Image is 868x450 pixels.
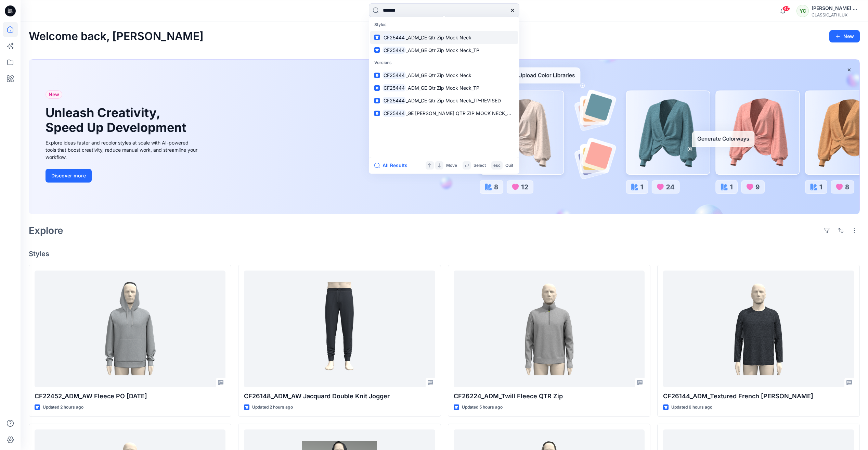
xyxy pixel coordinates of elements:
button: All Results [374,161,412,170]
p: esc [493,162,501,169]
mark: CF25444 [383,109,406,117]
mark: CF25444 [383,97,406,104]
h1: Unleash Creativity, Speed Up Development [46,105,189,135]
span: New [49,90,59,99]
p: Updated 5 hours ago [462,404,503,411]
p: Select [474,162,486,169]
mark: CF25444 [383,34,406,41]
p: Versions [370,57,518,69]
mark: CF25444 [383,46,406,54]
span: _GE [PERSON_NAME] QTR ZIP MOCK NECK_Reg_Size set 1 [406,110,539,116]
p: CF26148_ADM_AW Jacquard Double Knit Jogger [244,391,435,401]
h4: Styles [29,250,860,258]
span: _ADM_GE Qtr Zip Mock Neck_TP [406,47,479,53]
p: CF22452_ADM_AW Fleece PO [DATE] [35,391,225,401]
a: CF26224_ADM_Twill Fleece QTR Zip [454,271,645,387]
span: 47 [782,6,790,11]
p: CF26224_ADM_Twill Fleece QTR Zip [454,391,645,401]
a: CF25444_ADM_GE Qtr Zip Mock Neck_TP-REVISED [370,94,518,107]
p: Styles [370,18,518,31]
p: Updated 2 hours ago [252,404,293,411]
p: CF26144_ADM_Textured French [PERSON_NAME] [663,391,854,401]
a: CF26148_ADM_AW Jacquard Double Knit Jogger [244,271,435,387]
a: CF25444_ADM_GE Qtr Zip Mock Neck [370,31,518,44]
h2: Explore [29,225,63,236]
span: _ADM_GE Qtr Zip Mock Neck [406,35,471,40]
a: CF25444_ADM_GE Qtr Zip Mock Neck_TP [370,82,518,94]
mark: CF25444 [383,84,406,92]
span: _ADM_GE Qtr Zip Mock Neck_TP-REVISED [406,98,501,103]
a: CF25444_ADM_GE Qtr Zip Mock Neck_TP [370,44,518,57]
button: New [829,30,860,42]
div: [PERSON_NAME] Cfai [812,4,859,12]
a: Discover more [46,169,199,183]
mark: CF25444 [383,71,406,79]
p: Updated 2 hours ago [43,404,83,411]
div: Explore ideas faster and recolor styles at scale with AI-powered tools that boost creativity, red... [46,139,199,161]
a: CF22452_ADM_AW Fleece PO 03SEP25 [35,271,225,387]
h2: Welcome back, [PERSON_NAME] [29,30,204,43]
a: CF26144_ADM_Textured French Terry Crew [663,271,854,387]
span: _ADM_GE Qtr Zip Mock Neck_TP [406,85,479,91]
span: _ADM_GE Qtr Zip Mock Neck [406,72,471,78]
p: Move [446,162,457,169]
p: Quit [505,162,513,169]
div: CLASSIC_ATHLUX [812,12,859,17]
p: Updated 6 hours ago [671,404,712,411]
div: YC [796,5,809,17]
a: CF25444_ADM_GE Qtr Zip Mock Neck [370,69,518,82]
a: CF25444_GE [PERSON_NAME] QTR ZIP MOCK NECK_Reg_Size set 1 [370,107,518,120]
button: Discover more [46,169,92,183]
